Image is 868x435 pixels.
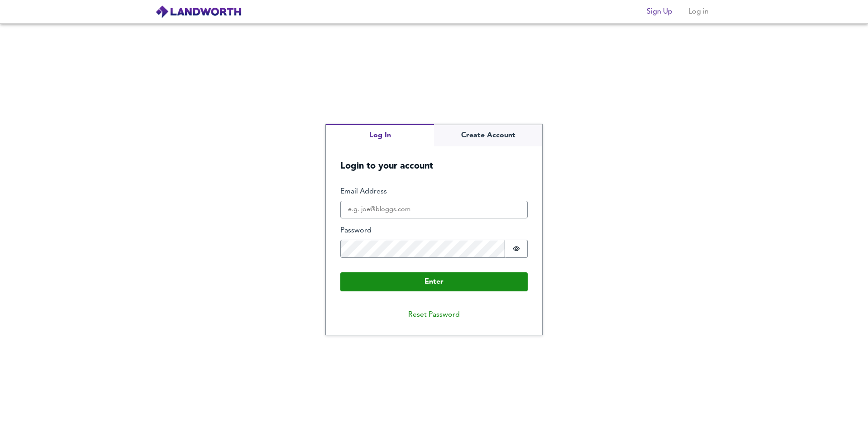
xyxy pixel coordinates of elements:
[687,5,709,18] span: Log in
[647,5,672,18] span: Sign Up
[434,124,542,146] button: Create Account
[326,146,542,172] h5: Login to your account
[340,201,528,219] input: e.g. joe@bloggs.com
[401,306,467,324] button: Reset Password
[643,3,676,21] button: Sign Up
[340,226,528,236] label: Password
[505,240,528,258] button: Show password
[155,5,242,19] img: logo
[684,3,713,21] button: Log in
[340,187,528,197] label: Email Address
[340,272,528,291] button: Enter
[326,124,434,146] button: Log In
